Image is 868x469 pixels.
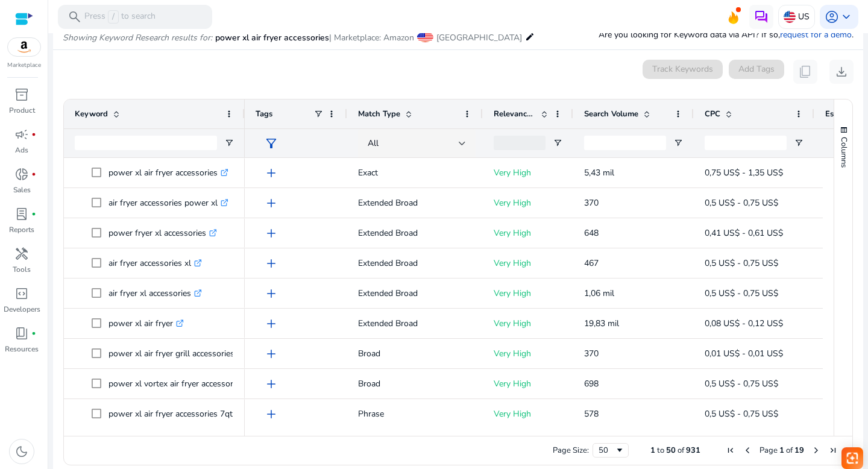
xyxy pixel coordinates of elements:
p: Marketplace [7,61,41,70]
span: add [264,377,278,391]
span: 0,41 US$ - 0,61 US$ [705,227,783,239]
p: Broad [358,371,472,396]
span: Columns [838,137,849,168]
span: inventory_2 [14,87,29,102]
p: Product [9,105,35,116]
span: 931 [686,445,700,456]
p: Very High [494,281,562,306]
span: 370 [584,348,599,359]
p: Very High [494,401,562,426]
p: Extended Broad [358,281,472,306]
span: [GEOGRAPHIC_DATA] [436,32,522,43]
p: power fryer xl accessories [108,221,217,245]
span: keyboard_arrow_down [839,10,854,24]
input: CPC Filter Input [705,136,787,150]
p: Extended Broad [358,190,472,215]
p: Very High [494,341,562,366]
p: power xl vortex air fryer accessories [108,371,254,396]
span: | Marketplace: Amazon [329,32,414,43]
span: add [264,226,278,241]
img: us.svg [784,11,796,23]
div: First Page [726,445,735,455]
span: 50 [666,445,676,456]
span: Relevance Score [494,109,536,119]
span: 0,5 US$ - 0,75 US$ [705,408,778,420]
p: Ads [15,145,28,156]
span: add [264,256,278,271]
span: power xl air fryer accessories [215,32,329,43]
img: amazon.svg [8,38,40,56]
div: Page Size [593,443,629,458]
span: 648 [584,227,599,239]
span: 578 [584,408,599,420]
span: of [786,445,793,456]
p: Extended Broad [358,311,472,336]
span: 1,06 mil [584,288,614,299]
span: add [264,407,278,421]
button: download [829,60,854,84]
span: Keyword [75,109,108,119]
span: account_circle [825,10,839,24]
span: 0,01 US$ - 0,01 US$ [705,348,783,359]
p: Very High [494,190,562,215]
span: 0,08 US$ - 0,12 US$ [705,318,783,329]
span: of [678,445,684,456]
p: Exact [358,160,472,185]
p: Press to search [84,10,156,24]
span: 19 [794,445,804,456]
span: add [264,347,278,361]
span: search [68,10,82,24]
span: lab_profile [14,207,29,221]
span: 370 [584,197,599,209]
span: add [264,316,278,331]
mat-icon: edit [525,30,535,44]
p: Very High [494,221,562,245]
div: Last Page [828,445,838,455]
span: Match Type [358,109,400,119]
p: power xl air fryer [108,311,184,336]
p: Phrase [358,401,472,426]
span: Tags [256,109,272,119]
span: 5,43 mil [584,167,614,178]
p: air fryer accessories power xl [108,190,228,215]
button: Open Filter Menu [224,138,234,148]
p: Broad [358,341,472,366]
span: 0,5 US$ - 0,75 US$ [705,288,778,299]
div: Previous Page [743,445,752,455]
p: Developers [4,304,40,315]
p: Reports [9,224,34,235]
p: power xl air fryer grill accessories [108,341,245,366]
span: All [368,137,379,149]
p: Resources [5,344,39,354]
p: power xl air fryer accessories [108,160,228,185]
div: 50 [599,445,615,456]
p: air fryer accessories xl [108,251,202,275]
span: handyman [14,247,29,261]
p: Sales [13,184,31,195]
span: to [657,445,664,456]
p: Very High [494,371,562,396]
p: Very High [494,251,562,275]
div: Next Page [811,445,821,455]
span: 1 [650,445,655,456]
p: Extended Broad [358,221,472,245]
p: Tools [13,264,31,275]
span: 0,5 US$ - 0,75 US$ [705,257,778,269]
p: power xl air fryer accessories 7qt [108,401,244,426]
span: Search Volume [584,109,638,119]
i: Showing Keyword Research results for: [63,32,212,43]
span: CPC [705,109,720,119]
button: Open Filter Menu [673,138,683,148]
span: Page [759,445,778,456]
span: 19,83 mil [584,318,619,329]
span: donut_small [14,167,29,181]
button: Open Filter Menu [553,138,562,148]
span: campaign [14,127,29,142]
span: dark_mode [14,444,29,459]
div: Page Size: [553,445,589,456]
span: code_blocks [14,286,29,301]
input: Keyword Filter Input [75,136,217,150]
button: Open Filter Menu [794,138,804,148]
span: 0,5 US$ - 0,75 US$ [705,378,778,389]
p: US [798,6,810,27]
